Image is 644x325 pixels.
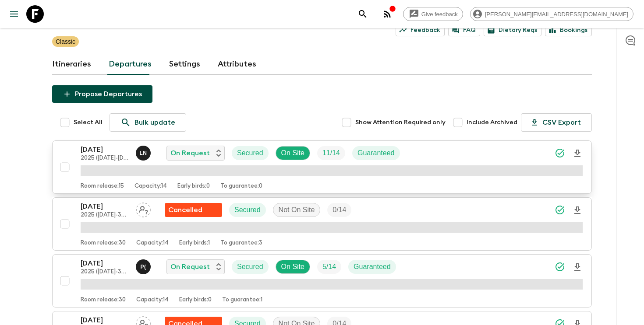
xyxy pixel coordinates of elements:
[5,5,23,23] button: menu
[177,183,210,190] p: Early birds: 0
[165,203,222,217] div: Flash Pack cancellation
[218,54,256,75] a: Attributes
[396,24,445,36] a: Feedback
[81,144,129,155] p: [DATE]
[317,146,345,160] div: Trip Fill
[81,297,126,304] p: Room release: 30
[229,203,266,217] div: Secured
[281,148,304,158] p: On Site
[322,262,336,272] p: 5 / 14
[317,260,341,274] div: Trip Fill
[333,205,346,215] p: 0 / 14
[232,146,269,160] div: Secured
[81,201,129,212] p: [DATE]
[281,262,304,272] p: On Site
[237,148,263,158] p: Secured
[52,197,592,251] button: [DATE]2025 ([DATE]-30 April with Phuket)Assign pack leaderFlash Pack cancellationSecuredNot On Si...
[109,54,152,75] a: Departures
[170,148,210,158] p: On Request
[81,240,126,247] p: Room release: 30
[484,24,541,36] a: Dietary Reqs
[572,262,583,273] svg: Download Onboarding
[136,146,152,161] button: LN
[136,259,152,274] button: P(
[140,263,146,270] p: P (
[139,150,147,157] p: L N
[237,262,263,272] p: Secured
[354,5,372,23] button: search adventures
[354,262,391,272] p: Guaranteed
[234,205,261,215] p: Secured
[81,212,129,219] p: 2025 ([DATE]-30 April with Phuket)
[555,262,565,272] svg: Synced Successfully
[232,260,269,274] div: Secured
[81,155,129,162] p: 2025 ([DATE]-[DATE] with [PERSON_NAME])
[403,7,463,21] a: Give feedback
[52,54,91,75] a: Itineraries
[521,113,592,132] button: CSV Export
[136,148,152,155] span: Lalidarat Niyomrat
[467,118,517,127] span: Include Archived
[179,297,212,304] p: Early birds: 0
[273,203,321,217] div: Not On Site
[220,183,262,190] p: To guarantee: 0
[355,118,446,127] span: Show Attention Required only
[134,183,167,190] p: Capacity: 14
[134,117,175,128] p: Bulk update
[279,205,315,215] p: Not On Site
[555,148,565,158] svg: Synced Successfully
[52,140,592,194] button: [DATE]2025 ([DATE]-[DATE] with [PERSON_NAME])Lalidarat NiyomratOn RequestSecuredOn SiteTrip FillG...
[179,240,210,247] p: Early birds: 1
[572,148,583,159] svg: Download Onboarding
[327,203,351,217] div: Trip Fill
[480,11,633,17] span: [PERSON_NAME][EMAIL_ADDRESS][DOMAIN_NAME]
[220,240,262,247] p: To guarantee: 3
[470,7,633,21] div: [PERSON_NAME][EMAIL_ADDRESS][DOMAIN_NAME]
[545,24,592,36] a: Bookings
[81,269,129,276] p: 2025 ([DATE]-30 April with Phuket)
[52,254,592,308] button: [DATE]2025 ([DATE]-30 April with Phuket)Pooky (Thanaphan) KerdyooOn RequestSecuredOn SiteTrip Fil...
[136,262,152,269] span: Pooky (Thanaphan) Kerdyoo
[52,85,152,103] button: Propose Departures
[357,148,395,158] p: Guaranteed
[276,146,310,160] div: On Site
[136,205,151,212] span: Assign pack leader
[56,37,75,46] p: Classic
[448,24,480,36] a: FAQ
[555,205,565,215] svg: Synced Successfully
[276,260,310,274] div: On Site
[572,205,583,216] svg: Download Onboarding
[136,240,169,247] p: Capacity: 14
[81,183,124,190] p: Room release: 15
[222,297,262,304] p: To guarantee: 1
[81,258,129,269] p: [DATE]
[168,205,202,215] p: Cancelled
[170,262,210,272] p: On Request
[110,113,186,132] a: Bulk update
[417,11,463,17] span: Give feedback
[74,118,103,127] span: Select All
[169,54,200,75] a: Settings
[322,148,340,158] p: 11 / 14
[136,297,169,304] p: Capacity: 14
